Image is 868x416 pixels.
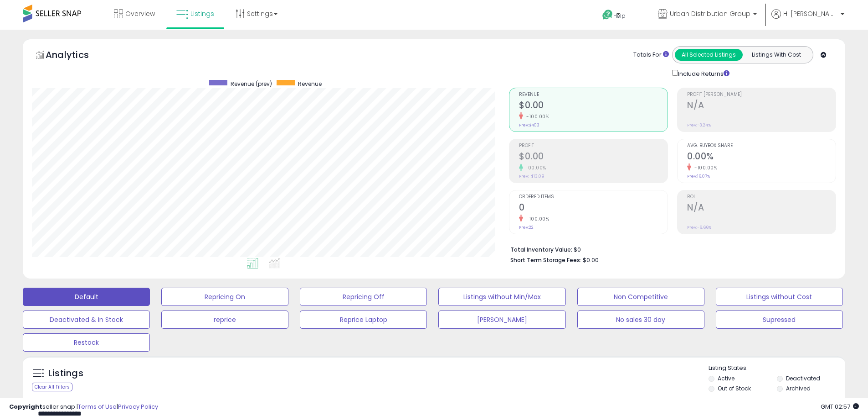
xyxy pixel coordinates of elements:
[300,311,427,329] button: Reprice Laptop
[519,100,668,112] h2: $0.00
[687,143,836,148] span: Avg. Buybox Share
[742,49,810,61] button: Listings With Cost
[438,288,565,306] button: Listings without Min/Max
[519,143,668,148] span: Profit
[786,374,820,382] label: Deactivated
[118,402,158,411] a: Privacy Policy
[523,216,549,222] small: -100.00%
[718,384,751,392] label: Out of Stock
[519,195,668,200] span: Ordered Items
[771,9,844,30] a: Hi [PERSON_NAME]
[687,195,836,200] span: ROI
[783,9,838,18] span: Hi [PERSON_NAME]
[687,100,836,112] h2: N/A
[583,256,599,264] span: $0.00
[9,402,42,411] strong: Copyright
[519,92,668,97] span: Revenue
[687,225,711,230] small: Prev: -6.66%
[716,288,843,306] button: Listings without Cost
[46,48,107,63] h5: Analytics
[32,383,72,391] div: Clear All Filters
[78,402,117,411] a: Terms of Use
[687,174,710,179] small: Prev: 16.07%
[519,122,539,128] small: Prev: $403
[300,288,427,306] button: Repricing Off
[687,202,836,215] h2: N/A
[23,311,150,329] button: Deactivated & In Stock
[519,151,668,163] h2: $0.00
[510,246,572,253] b: Total Inventory Value:
[602,9,613,21] i: Get Help
[665,68,740,79] div: Include Returns
[523,113,549,120] small: -100.00%
[786,384,811,392] label: Archived
[595,2,643,30] a: Help
[716,311,843,329] button: Supressed
[577,311,704,329] button: No sales 30 day
[670,9,750,18] span: Urban Distribution Group
[687,92,836,97] span: Profit [PERSON_NAME]
[23,333,150,352] button: Restock
[687,151,836,163] h2: 0.00%
[438,311,565,329] button: [PERSON_NAME]
[510,243,829,254] li: $0
[161,288,288,306] button: Repricing On
[687,122,711,128] small: Prev: -3.24%
[709,364,845,373] p: Listing States:
[633,51,669,59] div: Totals For
[523,164,546,171] small: 100.00%
[613,12,626,20] span: Help
[125,9,155,18] span: Overview
[510,256,581,264] b: Short Term Storage Fees:
[821,402,859,411] span: 2025-08-15 02:57 GMT
[48,367,83,380] h5: Listings
[577,288,704,306] button: Non Competitive
[298,80,322,88] span: Revenue
[718,374,734,382] label: Active
[519,225,534,230] small: Prev: 22
[23,288,150,306] button: Default
[231,80,272,88] span: Revenue (prev)
[161,311,288,329] button: reprice
[675,49,743,61] button: All Selected Listings
[691,164,717,171] small: -100.00%
[519,174,544,179] small: Prev: -$13.09
[190,9,214,18] span: Listings
[519,202,668,215] h2: 0
[9,403,158,411] div: seller snap | |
